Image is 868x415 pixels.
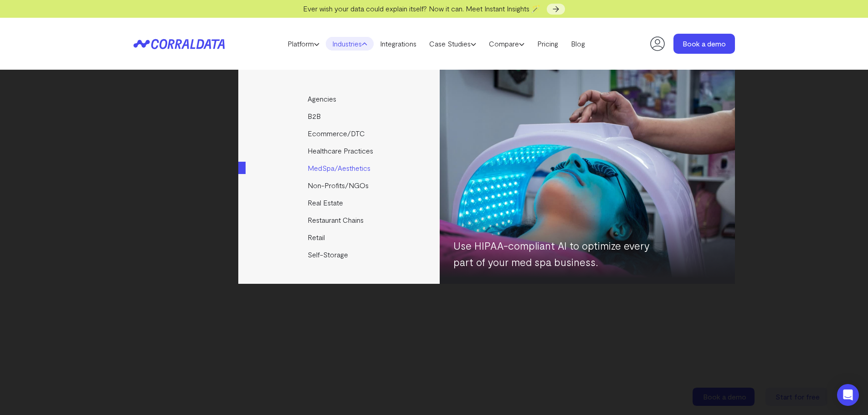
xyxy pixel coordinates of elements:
[238,108,441,125] a: B2B
[238,211,441,229] a: Restaurant Chains
[303,4,540,13] span: Ever wish your data could explain itself? Now it can. Meet Instant Insights 🪄
[238,90,441,108] a: Agencies
[238,229,441,246] a: Retail
[837,384,859,406] div: Open Intercom Messenger
[565,37,591,51] a: Blog
[238,177,441,194] a: Non-Profits/NGOs
[483,37,531,51] a: Compare
[423,37,483,51] a: Case Studies
[281,37,326,51] a: Platform
[238,142,441,159] a: Healthcare Practices
[238,125,441,142] a: Ecommerce/DTC
[238,194,441,211] a: Real Estate
[238,159,441,177] a: MedSpa/Aesthetics
[374,37,423,51] a: Integrations
[326,37,374,51] a: Industries
[238,246,441,263] a: Self-Storage
[453,237,658,270] p: Use HIPAA-compliant AI to optimize every part of your med spa business.
[673,34,735,54] a: Book a demo
[531,37,565,51] a: Pricing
